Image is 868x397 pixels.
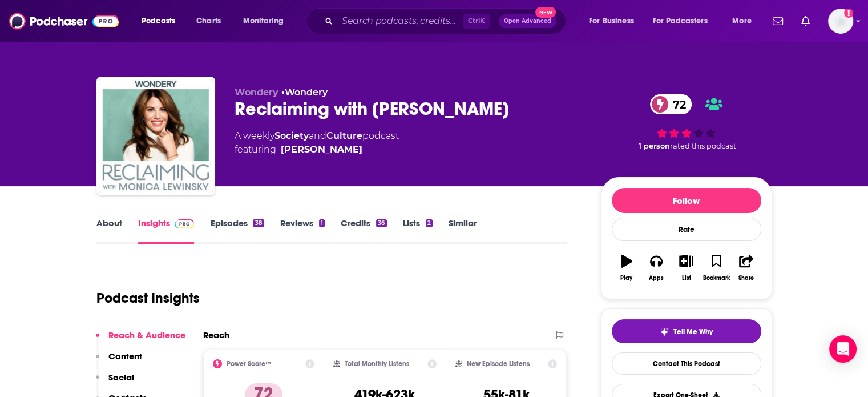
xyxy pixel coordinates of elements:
[660,327,669,336] img: tell me why sparkle
[732,13,752,29] span: More
[326,130,362,141] a: Culture
[499,14,556,28] button: Open AdvancedNew
[671,247,701,288] button: List
[829,335,857,363] div: Open Intercom Messenger
[227,360,271,368] h2: Power Score™
[280,218,325,244] a: Reviews1
[175,219,195,228] img: Podchaser Pro
[285,87,328,98] a: Wondery
[108,330,185,340] p: Reach & Audience
[341,218,386,244] a: Credits36
[235,129,399,157] div: A weekly podcast
[210,218,264,244] a: Episodes38
[96,290,200,307] h1: Podcast Insights
[235,143,399,157] span: featuring
[612,218,761,241] div: Rate
[281,87,328,98] span: •
[535,7,556,18] span: New
[376,219,386,227] div: 36
[504,18,551,24] span: Open Advanced
[189,12,228,30] a: Charts
[274,130,309,141] a: Society
[99,79,213,193] img: Reclaiming with Monica Lewinsky
[467,360,530,368] h2: New Episode Listens
[589,13,634,29] span: For Business
[701,247,731,288] button: Bookmark
[337,12,463,30] input: Search podcasts, credits, & more...
[612,188,761,213] button: Follow
[108,372,134,383] p: Social
[828,9,853,34] img: User Profile
[612,247,641,288] button: Play
[724,12,766,30] button: open menu
[203,330,229,340] h2: Reach
[703,275,729,282] div: Bookmark
[661,94,692,114] span: 72
[620,275,632,282] div: Play
[463,14,490,29] span: Ctrl K
[319,219,325,227] div: 1
[108,351,142,362] p: Content
[768,11,788,31] a: Show notifications dropdown
[828,9,853,34] span: Logged in as TyanniNiles
[844,9,853,18] svg: Add a profile image
[235,12,298,30] button: open menu
[828,9,853,34] button: Show profile menu
[650,94,692,114] a: 72
[645,12,724,30] button: open menu
[235,87,278,98] span: Wondery
[601,87,772,158] div: 72 1 personrated this podcast
[134,12,190,30] button: open menu
[612,352,761,375] a: Contact This Podcast
[96,330,185,351] button: Reach & Audience
[253,219,264,227] div: 38
[243,13,284,29] span: Monitoring
[403,218,433,244] a: Lists2
[612,319,761,343] button: tell me why sparkleTell Me Why
[96,351,142,372] button: Content
[731,247,761,288] button: Share
[670,142,736,150] span: rated this podcast
[653,13,708,29] span: For Podcasters
[738,275,754,282] div: Share
[138,218,195,244] a: InsightsPodchaser Pro
[345,360,409,368] h2: Total Monthly Listens
[673,327,713,336] span: Tell Me Why
[309,130,326,141] span: and
[641,247,671,288] button: Apps
[426,219,433,227] div: 2
[196,13,221,29] span: Charts
[96,372,134,393] button: Social
[649,275,664,282] div: Apps
[142,13,175,29] span: Podcasts
[9,10,119,32] img: Podchaser - Follow, Share and Rate Podcasts
[317,8,577,34] div: Search podcasts, credits, & more...
[639,142,670,150] span: 1 person
[682,275,691,282] div: List
[281,143,362,157] a: Monica Lewinsky
[96,218,122,244] a: About
[581,12,648,30] button: open menu
[449,218,477,244] a: Similar
[797,11,814,31] a: Show notifications dropdown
